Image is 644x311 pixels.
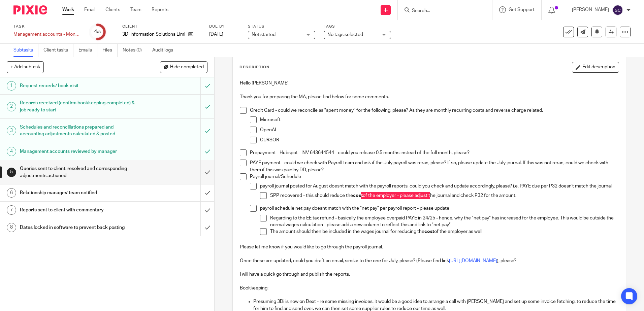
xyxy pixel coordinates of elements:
[7,205,16,215] div: 7
[260,137,618,143] p: CURSOR
[250,149,618,156] p: Prepayment - Hubspot - INV 643644544 - could you release 0.5 months instead of the full month, pl...
[7,81,16,91] div: 1
[7,102,16,111] div: 2
[250,107,618,114] p: Credit Card - could we reconcile as "spent money" for the following, please? As they are monthly ...
[248,24,315,29] label: Status
[260,116,618,123] p: Microsoft
[102,44,118,57] a: Files
[239,65,269,70] p: Description
[20,205,136,215] h1: Reports sent to client with commentary
[20,222,136,233] h1: Dates locked in software to prevent back posting
[240,271,618,278] p: I will have a quick go through and publish the reports.
[78,44,97,57] a: Emails
[13,31,81,38] div: Management accounts - Monthly
[240,94,618,100] p: Thank you for preparing the MA, please find below for some comments.
[270,192,618,199] p: SPP recovered - this should reduce the of the employer - please adjust the journal and check P32 ...
[7,61,44,73] button: + Add subtask
[572,6,609,13] p: [PERSON_NAME]
[13,44,38,57] a: Subtasks
[152,44,178,57] a: Audit logs
[449,258,497,263] a: [URL][DOMAIN_NAME]
[13,5,47,14] img: Pixie
[612,5,623,15] img: svg%3E
[240,244,618,250] p: Please let me know if you would like to go through the payroll journal.
[411,8,472,14] input: Search
[7,147,16,156] div: 4
[424,229,434,234] strong: cost
[20,146,136,157] h1: Management accounts reviewed by manager
[20,98,136,115] h1: Records received (confirm bookkeeping completed) & job ready to start
[123,44,147,57] a: Notes (0)
[7,126,16,135] div: 3
[122,31,185,38] p: 3DI Information Solutions Limited
[260,127,618,133] p: OpenAI
[324,24,391,29] label: Tags
[270,228,618,235] p: The amount should then be included in the wages journal for reducing the of the employer as well
[84,6,95,13] a: Email
[62,6,74,13] a: Work
[170,65,204,70] span: Hide completed
[260,205,618,212] p: payroll schedule net pay doesnt match with the "net pay" per payroll report - please update
[240,80,618,87] p: Hello [PERSON_NAME],
[260,183,618,189] p: payroll journal posted for August doesnt match with the payroll reports, could you check and upda...
[20,164,136,181] h1: Queries sent to client, resolved and corresponding adjustments actioned
[20,188,136,198] h1: Relationship manager/ team notified
[509,7,535,12] span: Get Support
[327,32,363,37] span: No tags selected
[130,6,141,13] a: Team
[94,28,101,36] div: 4
[209,24,239,29] label: Due by
[13,24,81,29] label: Task
[7,188,16,198] div: 6
[572,62,619,73] button: Edit description
[353,193,363,198] strong: cost
[209,32,223,37] span: [DATE]
[240,257,618,264] p: Once these are updated, could you draft an email, similar to the one for July, please? (Please fi...
[122,24,201,29] label: Client
[7,168,16,177] div: 5
[97,30,101,34] small: /8
[252,32,276,37] span: Not started
[240,285,618,291] p: Bookkeeping:
[20,122,136,139] h1: Schedules and reconciliations prepared and accounting adjustments calculated & posted
[7,223,16,232] div: 8
[270,215,618,229] p: Regarding to the EE tax refund - basically the employee overpaid PAYE in 24/25 - hence, why the "...
[20,81,136,91] h1: Request records/ book visit
[152,6,168,13] a: Reports
[250,173,618,180] p: Payroll journal/Schedule
[105,6,120,13] a: Clients
[250,160,618,173] p: PAYE payment - could we check with Payroll team and ask if the July payroll was reran, please? If...
[160,61,207,73] button: Hide completed
[43,44,73,57] a: Client tasks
